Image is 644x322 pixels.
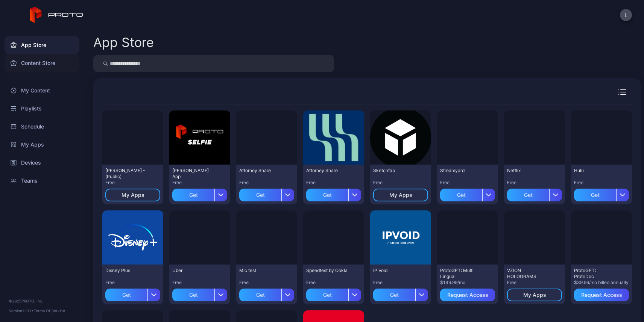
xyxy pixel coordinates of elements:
div: Request Access [581,292,622,298]
div: Get [239,189,281,201]
div: ProtoGPT: ProtoDoc [574,268,615,280]
button: Get [239,186,294,201]
a: Content Store [5,54,79,72]
button: My Apps [507,289,562,301]
button: Get [306,186,361,201]
div: Streamyard [440,168,481,174]
div: Request Access [447,292,488,298]
div: Sketchfab [373,168,415,174]
div: Free [239,280,294,286]
div: Speedtest by Ookla [306,268,348,274]
div: Free [306,180,361,186]
button: Get [507,186,562,201]
button: Get [306,286,361,301]
div: Uber [172,268,214,274]
div: Free [105,180,160,186]
div: My Apps [122,192,144,198]
div: $39.99/mo billed annually [574,280,629,286]
div: Get [507,189,549,201]
div: Free [373,180,428,186]
div: Hulu [574,168,615,174]
button: Request Access [440,289,495,301]
div: Disney Plus [105,268,147,274]
div: © 2025 PROTO, Inc. [9,298,75,304]
a: Teams [5,172,79,190]
div: Get [172,289,214,301]
div: Get [172,189,214,201]
div: David N Persona - (Public) [105,168,147,180]
button: Get [172,286,227,301]
div: ProtoGPT: Multi Lingual [440,268,481,280]
div: David Selfie App [172,168,214,180]
div: Get [373,289,415,301]
div: My Apps [389,192,412,198]
a: Terms Of Service [34,308,65,313]
div: My Apps [523,292,546,298]
div: Netflix [507,168,548,174]
a: My Apps [5,136,79,154]
a: Playlists [5,100,79,118]
div: IP Void [373,268,415,274]
div: Get [574,189,616,201]
div: VZION HOLOGRAMS [507,268,548,280]
div: $149.99/mo [440,280,495,286]
div: Free [440,180,495,186]
button: Get [440,186,495,201]
button: Get [172,186,227,201]
div: Get [306,289,348,301]
a: Schedule [5,118,79,136]
div: Mic test [239,268,281,274]
a: App Store [5,36,79,54]
div: Free [172,280,227,286]
button: Get [574,186,629,201]
div: Free [239,180,294,186]
div: Get [239,289,281,301]
div: Free [105,280,160,286]
div: Free [507,180,562,186]
a: Devices [5,154,79,172]
div: Free [507,280,562,286]
div: Attorney Share [306,168,348,174]
button: Get [105,286,160,301]
div: Free [373,280,428,286]
button: My Apps [105,189,160,201]
span: Version 1.13.1 • [9,308,34,313]
div: Get [440,189,482,201]
div: Get [306,189,348,201]
div: Free [172,180,227,186]
div: App Store [93,36,154,49]
div: Free [574,180,629,186]
button: Request Access [574,289,629,301]
div: Free [306,280,361,286]
a: My Content [5,82,79,100]
div: Get [105,289,147,301]
div: Attorney Share [239,168,281,174]
button: Get [239,286,294,301]
button: My Apps [373,189,428,201]
button: Get [373,286,428,301]
button: L [620,9,632,21]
